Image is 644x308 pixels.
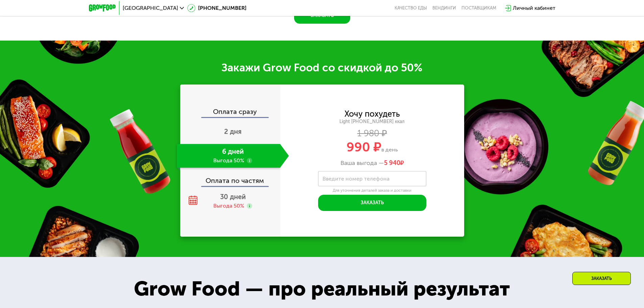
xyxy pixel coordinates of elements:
[280,160,464,167] div: Ваша выгода —
[432,5,456,11] a: Вендинги
[513,4,555,12] div: Личный кабинет
[344,110,400,118] div: Хочу похудеть
[395,5,427,11] a: Качество еды
[123,5,178,11] span: [GEOGRAPHIC_DATA]
[280,119,464,125] div: Light [PHONE_NUMBER] ккал
[213,202,244,210] div: Выгода 50%
[461,5,496,11] div: поставщикам
[318,188,426,193] div: Для уточнения деталей заказа и доставки
[381,146,398,153] span: в день
[119,274,525,304] div: Grow Food — про реальный результат
[318,195,426,211] button: Заказать
[572,272,631,285] div: Заказать
[384,160,404,167] span: ₽
[181,108,280,117] div: Оплата сразу
[224,127,242,136] span: 2 дня
[323,177,389,181] label: Введите номер телефона
[384,159,400,167] span: 5 940
[347,139,381,155] span: 990 ₽
[187,4,246,12] a: [PHONE_NUMBER]
[280,130,464,137] div: 1 980 ₽
[220,193,246,201] span: 30 дней
[181,170,280,186] div: Оплата по частям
